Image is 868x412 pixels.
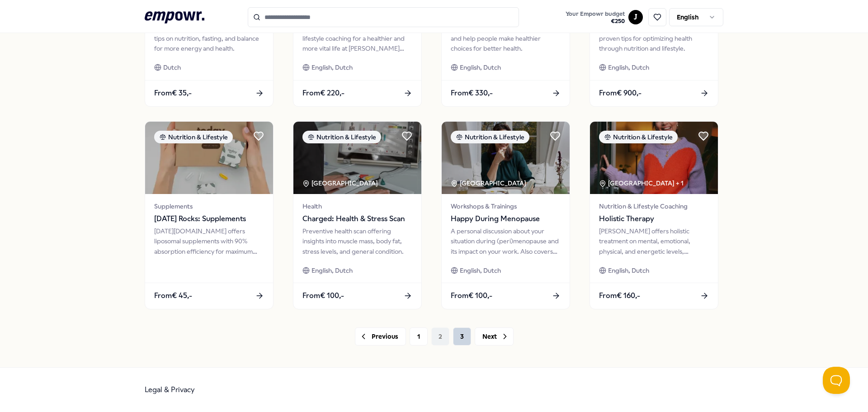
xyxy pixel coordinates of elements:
[154,201,264,211] span: Supplements
[599,87,642,99] span: From € 900,-
[410,327,428,346] button: 1
[823,367,850,394] iframe: Help Scout Beacon - Open
[451,213,561,225] span: Happy During Menopause
[145,121,274,309] a: package imageNutrition & LifestyleSupplements[DATE] Rocks: Supplements[DATE][DOMAIN_NAME] offers ...
[302,131,381,143] div: Nutrition & Lifestyle
[451,178,528,188] div: [GEOGRAPHIC_DATA]
[355,327,406,346] button: Previous
[442,122,570,194] img: package image
[302,226,412,256] div: Preventive health scan offering insights into muscle mass, body fat, stress levels, and general c...
[441,121,570,309] a: package imageNutrition & Lifestyle[GEOGRAPHIC_DATA] Workshops & TrainingsHappy During MenopauseA ...
[453,327,471,346] button: 3
[566,10,625,18] span: Your Empowr budget
[475,327,514,346] button: Next
[451,24,561,54] div: We offer personalized nutrition advice and help people make healthier choices for better health.
[302,87,344,99] span: From € 220,-
[154,290,192,302] span: From € 45,-
[311,62,353,72] span: English, Dutch
[599,226,709,256] div: [PERSON_NAME] offers holistic treatment on mental, emotional, physical, and energetic levels, ens...
[564,9,627,27] button: Your Empowr budget€250
[608,265,649,275] span: English, Dutch
[293,121,422,309] a: package imageNutrition & Lifestyle[GEOGRAPHIC_DATA] HealthCharged: Health & Stress ScanPreventive...
[163,62,181,72] span: Dutch
[154,87,192,99] span: From € 35,-
[145,385,195,394] a: Legal & Privacy
[145,122,273,194] img: package image
[608,62,649,72] span: English, Dutch
[302,178,379,188] div: [GEOGRAPHIC_DATA]
[248,7,519,27] input: Search for products, categories or subcategories
[451,87,493,99] span: From € 330,-
[451,201,561,211] span: Workshops & Trainings
[590,122,718,194] img: package image
[599,24,709,54] div: Qualified doctor shares scientifically proven tips for optimizing health through nutrition and li...
[154,131,233,143] div: Nutrition & Lifestyle
[599,290,640,302] span: From € 160,-
[566,18,625,25] span: € 250
[293,122,421,194] img: package image
[451,290,492,302] span: From € 100,-
[562,8,628,27] a: Your Empowr budget€250
[302,24,412,54] div: Personalized nutrition advice and lifestyle coaching for a healthier and more vital life at [PERS...
[154,213,264,225] span: [DATE] Rocks: Supplements
[311,265,353,275] span: English, Dutch
[451,131,529,143] div: Nutrition & Lifestyle
[451,226,561,256] div: A personal discussion about your situation during (peri)menopause and its impact on your work. Al...
[302,213,412,225] span: Charged: Health & Stress Scan
[590,121,718,309] a: package imageNutrition & Lifestyle[GEOGRAPHIC_DATA] + 1Nutrition & Lifestyle CoachingHolistic The...
[599,178,684,188] div: [GEOGRAPHIC_DATA] + 1
[460,62,501,72] span: English, Dutch
[628,10,643,24] button: J
[154,24,264,54] div: Anti-inflammatory lifestyle: practical tips on nutrition, fasting, and balance for more energy an...
[154,226,264,256] div: [DATE][DOMAIN_NAME] offers liposomal supplements with 90% absorption efficiency for maximum healt...
[599,201,709,211] span: Nutrition & Lifestyle Coaching
[302,201,412,211] span: Health
[599,131,678,143] div: Nutrition & Lifestyle
[460,265,501,275] span: English, Dutch
[599,213,709,225] span: Holistic Therapy
[302,290,344,302] span: From € 100,-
